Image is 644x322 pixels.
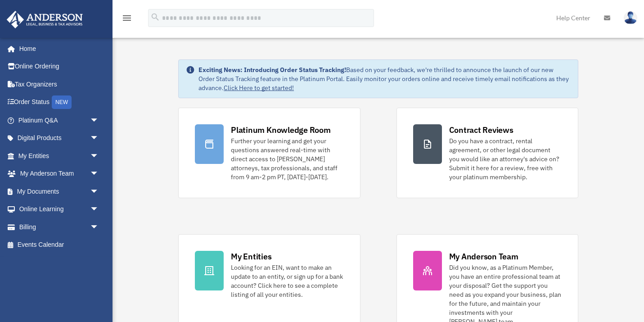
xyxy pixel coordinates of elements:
[6,165,113,183] a: My Anderson Teamarrow_drop_down
[231,263,343,299] div: Looking for an EIN, want to make an update to an entity, or sign up for a bank account? Click her...
[624,11,637,24] img: User Pic
[6,182,113,200] a: My Documentsarrow_drop_down
[178,108,360,198] a: Platinum Knowledge Room Further your learning and get your questions answered real-time with dire...
[6,200,113,218] a: Online Learningarrow_drop_down
[224,84,294,92] a: Click Here to get started!
[4,11,86,28] img: Anderson Advisors Platinum Portal
[6,93,113,112] a: Order StatusNEW
[90,182,108,201] span: arrow_drop_down
[6,236,113,254] a: Events Calendar
[231,251,271,262] div: My Entities
[198,66,346,74] strong: Exciting News: Introducing Order Status Tracking!
[449,251,518,262] div: My Anderson Team
[90,147,108,165] span: arrow_drop_down
[122,13,132,23] i: menu
[90,129,108,148] span: arrow_drop_down
[6,58,113,76] a: Online Ordering
[396,108,578,198] a: Contract Reviews Do you have a contract, rental agreement, or other legal document you would like...
[6,129,113,147] a: Digital Productsarrow_drop_down
[6,111,113,129] a: Platinum Q&Aarrow_drop_down
[6,147,113,165] a: My Entitiesarrow_drop_down
[150,12,160,22] i: search
[90,200,108,219] span: arrow_drop_down
[90,218,108,236] span: arrow_drop_down
[90,111,108,130] span: arrow_drop_down
[231,124,331,136] div: Platinum Knowledge Room
[6,218,113,236] a: Billingarrow_drop_down
[122,16,132,23] a: menu
[449,124,513,136] div: Contract Reviews
[231,136,343,181] div: Further your learning and get your questions answered real-time with direct access to [PERSON_NAM...
[90,165,108,183] span: arrow_drop_down
[198,65,571,92] div: Based on your feedback, we're thrilled to announce the launch of our new Order Status Tracking fe...
[6,40,108,58] a: Home
[52,95,72,109] div: NEW
[449,136,562,181] div: Do you have a contract, rental agreement, or other legal document you would like an attorney's ad...
[6,75,113,93] a: Tax Organizers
